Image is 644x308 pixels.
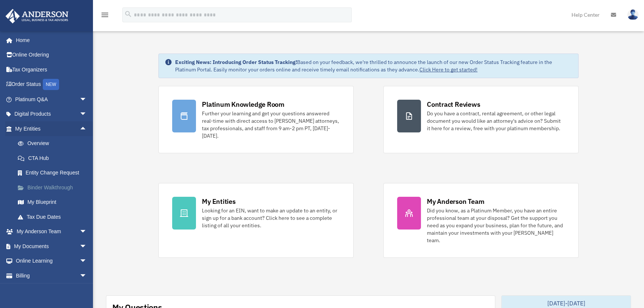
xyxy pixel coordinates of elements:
span: arrow_drop_down [80,239,94,254]
a: My Blueprint [10,195,98,210]
div: Do you have a contract, rental agreement, or other legal document you would like an attorney's ad... [427,110,565,132]
img: Anderson Advisors Platinum Portal [3,9,71,23]
a: Binder Walkthrough [10,180,98,195]
div: Contract Reviews [427,100,480,109]
a: Billingarrow_drop_down [5,268,98,283]
div: NEW [43,79,59,90]
a: Home [5,33,94,48]
div: Did you know, as a Platinum Member, you have an entire professional team at your disposal? Get th... [427,207,565,244]
a: Platinum Q&Aarrow_drop_down [5,92,98,107]
a: My Entitiesarrow_drop_up [5,121,98,136]
div: Looking for an EIN, want to make an update to an entity, or sign up for a bank account? Click her... [202,207,340,229]
a: Entity Change Request [10,166,98,180]
i: menu [100,10,109,19]
a: Platinum Knowledge Room Further your learning and get your questions answered real-time with dire... [158,86,354,153]
span: arrow_drop_down [80,268,94,283]
a: Tax Organizers [5,62,98,77]
a: Online Learningarrow_drop_down [5,254,98,269]
span: arrow_drop_down [80,224,94,240]
div: Further your learning and get your questions answered real-time with direct access to [PERSON_NAM... [202,110,340,139]
img: User Pic [627,9,638,20]
a: Tax Due Dates [10,209,98,224]
i: search [124,10,132,18]
a: My Anderson Teamarrow_drop_down [5,224,98,239]
a: Order StatusNEW [5,77,98,92]
a: menu [100,13,109,19]
div: My Entities [202,197,235,206]
div: My Anderson Team [427,197,484,206]
span: arrow_drop_up [80,121,94,137]
a: Contract Reviews Do you have a contract, rental agreement, or other legal document you would like... [383,86,579,153]
a: Events Calendar [5,283,98,298]
a: CTA Hub [10,151,98,166]
a: Online Ordering [5,48,98,62]
a: My Entities Looking for an EIN, want to make an update to an entity, or sign up for a bank accoun... [158,183,354,258]
a: My Anderson Team Did you know, as a Platinum Member, you have an entire professional team at your... [383,183,579,258]
a: Click Here to get started! [419,66,477,73]
span: arrow_drop_down [80,107,94,122]
div: Based on your feedback, we're thrilled to announce the launch of our new Order Status Tracking fe... [175,58,572,73]
a: My Documentsarrow_drop_down [5,239,98,254]
span: arrow_drop_down [80,254,94,269]
a: Digital Productsarrow_drop_down [5,107,98,122]
span: arrow_drop_down [80,92,94,107]
a: Overview [10,136,98,151]
strong: Exciting News: Introducing Order Status Tracking! [175,59,297,65]
div: Platinum Knowledge Room [202,100,284,109]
